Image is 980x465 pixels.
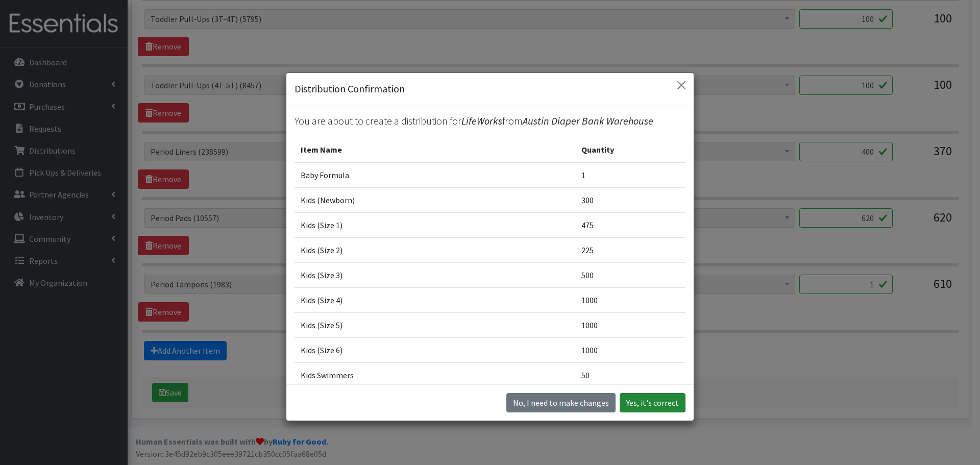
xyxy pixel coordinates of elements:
td: Kids (Size 5) [295,313,575,338]
button: Close [673,77,690,93]
td: 475 [575,213,685,238]
td: Kids (Size 2) [295,238,575,263]
td: Kids Swimmers [295,363,575,388]
td: 50 [575,363,685,388]
td: 1000 [575,313,685,338]
h5: Distribution Confirmation [295,81,405,96]
td: Baby Formula [295,162,575,188]
td: 500 [575,263,685,288]
td: Kids (Size 1) [295,213,575,238]
button: No I need to make changes [506,393,616,412]
td: 300 [575,188,685,213]
td: 1000 [575,288,685,313]
td: Kids (Size 4) [295,288,575,313]
td: Kids (Size 6) [295,338,575,363]
th: Quantity [575,137,685,163]
td: Kids (Newborn) [295,188,575,213]
td: Kids (Size 3) [295,263,575,288]
p: You are about to create a distribution for from [295,113,685,129]
span: Austin Diaper Bank Warehouse [523,114,653,127]
span: LifeWorks [461,114,502,127]
td: 1 [575,162,685,188]
td: 1000 [575,338,685,363]
button: Yes, it's correct [620,393,685,412]
td: 225 [575,238,685,263]
th: Item Name [295,137,575,163]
